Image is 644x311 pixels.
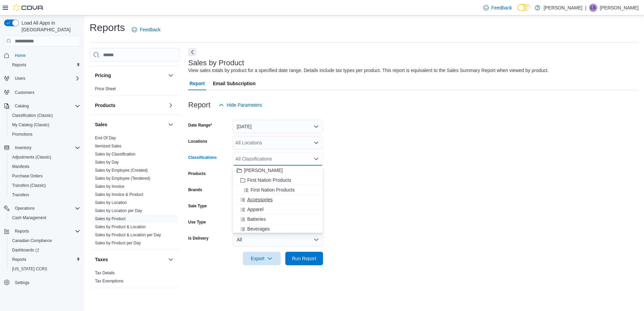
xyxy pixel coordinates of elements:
[9,111,56,119] a: Classification (Classic)
[9,172,80,180] span: Purchase Orders
[188,101,211,109] h3: Report
[95,160,119,165] span: Sales by Day
[188,48,196,56] button: Next
[7,213,83,222] button: Cash Management
[233,233,323,246] button: All
[188,139,207,144] label: Locations
[233,205,323,214] button: Apparel
[167,120,175,129] button: Sales
[9,265,50,273] a: [US_STATE] CCRS
[7,190,83,200] button: Transfers
[15,103,29,109] span: Catalog
[9,214,80,222] span: Cash Management
[95,151,135,157] span: Sales by Classification
[12,62,26,68] span: Reports
[7,245,83,255] a: Dashboards
[9,153,80,161] span: Adjustments (Classic)
[95,86,116,92] span: Price Sheet
[285,252,323,265] button: Run Report
[544,4,582,12] p: [PERSON_NAME]
[95,232,161,238] span: Sales by Product & Location per Day
[9,255,80,264] span: Reports
[95,279,124,283] a: Tax Exemptions
[7,120,83,130] button: My Catalog (Classic)
[188,203,207,209] label: Sale Type
[95,160,119,165] a: Sales by Day
[247,206,263,213] span: Apparel
[1,87,83,97] button: Customers
[95,87,116,91] a: Price Sheet
[12,102,80,110] span: Catalog
[12,113,53,118] span: Classification (Classic)
[216,98,265,112] button: Hide Parameters
[12,173,43,179] span: Purchase Orders
[244,167,283,174] span: [PERSON_NAME]
[589,4,597,12] div: Lorrie Simcoe
[95,256,165,263] button: Taxes
[15,145,31,150] span: Inventory
[7,152,83,162] button: Adjustments (Classic)
[12,278,80,287] span: Settings
[12,144,80,152] span: Inventory
[12,74,28,82] button: Users
[1,204,83,213] button: Operations
[7,162,83,171] button: Manifests
[95,143,122,149] span: Itemized Sales
[90,21,125,34] h1: Reports
[12,238,52,243] span: Canadian Compliance
[7,171,83,181] button: Purchase Orders
[12,88,80,96] span: Customers
[95,271,115,275] a: Tax Details
[95,176,150,181] span: Sales by Employee (Tendered)
[213,77,256,90] span: Email Subscription
[95,144,122,148] a: Itemized Sales
[7,264,83,274] button: [US_STATE] CCRS
[12,51,80,60] span: Home
[7,60,83,70] button: Reports
[188,219,206,225] label: Use Type
[7,255,83,264] button: Reports
[247,216,266,222] span: Batteries
[9,130,80,138] span: Promotions
[12,51,28,60] a: Home
[233,185,323,195] button: First Nation Products
[12,122,50,128] span: My Catalog (Classic)
[233,175,323,185] button: First Nation Products
[9,121,52,129] a: My Catalog (Classic)
[95,135,116,141] span: End Of Day
[95,72,111,79] h3: Pricing
[12,227,32,235] button: Reports
[243,252,281,265] button: Export
[9,61,80,69] span: Reports
[95,121,165,128] button: Sales
[600,4,639,12] p: [PERSON_NAME]
[95,256,108,263] h3: Taxes
[90,134,180,250] div: Sales
[585,4,586,12] p: |
[188,155,217,160] label: Classifications
[15,90,34,95] span: Customers
[129,23,163,36] a: Feedback
[7,236,83,245] button: Canadian Compliance
[1,50,83,60] button: Home
[188,187,202,193] label: Brands
[15,76,25,81] span: Users
[95,216,126,221] a: Sales by Product
[9,181,80,189] span: Transfers (Classic)
[19,20,80,33] span: Load All Apps in [GEOGRAPHIC_DATA]
[1,101,83,111] button: Catalog
[95,192,143,197] a: Sales by Invoice & Product
[9,172,45,180] a: Purchase Orders
[251,186,295,193] span: First Nation Products
[167,255,175,264] button: Taxes
[95,208,142,213] span: Sales by Location per Day
[233,166,323,175] button: [PERSON_NAME]
[15,229,29,234] span: Reports
[9,153,54,161] a: Adjustments (Classic)
[247,252,277,265] span: Export
[15,206,35,211] span: Operations
[188,171,206,176] label: Products
[12,144,34,152] button: Inventory
[1,74,83,83] button: Users
[292,255,316,262] span: Run Report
